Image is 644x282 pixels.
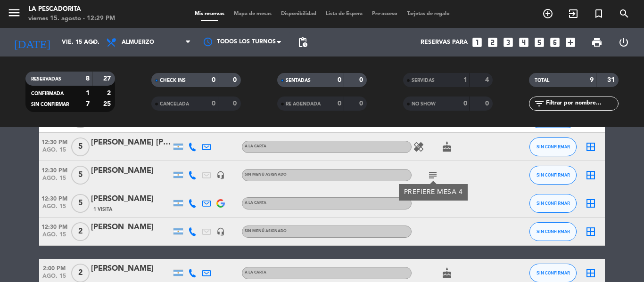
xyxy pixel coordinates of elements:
[233,100,239,107] strong: 0
[529,137,577,156] button: SIN CONFIRMAR
[39,221,69,232] span: 12:30 PM
[7,32,57,53] i: [DATE]
[39,193,69,203] span: 12:30 PM
[71,137,90,156] span: 5
[402,11,454,16] span: Tarjetas de regalo
[160,78,186,83] span: CHECK INS
[31,91,64,96] span: CONFIRMADA
[529,166,577,185] button: SIN CONFIRMAR
[103,101,113,107] strong: 25
[564,36,577,48] i: add_box
[585,226,596,237] i: border_all
[286,102,321,106] span: RE AGENDADA
[216,171,225,179] i: headset_mic
[91,221,171,234] div: [PERSON_NAME]
[39,164,69,175] span: 12:30 PM
[86,75,90,82] strong: 8
[39,147,69,158] span: ago. 15
[412,78,435,83] span: SERVIDAS
[610,28,637,56] div: LOG OUT
[39,136,69,147] span: 12:30 PM
[593,8,604,19] i: turned_in_not
[591,37,603,48] span: print
[537,201,570,206] span: SIN CONFIRMAR
[427,169,438,181] i: subject
[91,165,171,177] div: [PERSON_NAME]
[463,100,467,107] strong: 0
[31,77,61,81] span: RESERVADAS
[31,102,69,107] span: SIN CONFIRMAR
[233,77,239,83] strong: 0
[7,6,21,23] button: menu
[71,194,90,213] span: 5
[518,36,530,48] i: looks_4
[91,263,171,275] div: [PERSON_NAME]
[413,141,424,153] i: healing
[91,193,171,205] div: [PERSON_NAME]
[212,77,215,83] strong: 0
[585,141,596,153] i: border_all
[321,11,367,16] span: Lista de Espera
[502,36,514,48] i: looks_3
[585,198,596,209] i: border_all
[585,267,596,279] i: border_all
[485,77,491,83] strong: 4
[585,169,596,181] i: border_all
[533,36,545,48] i: looks_5
[297,37,308,48] span: pending_actions
[568,8,579,19] i: exit_to_app
[618,37,629,48] i: power_settings_new
[338,100,341,107] strong: 0
[39,203,69,214] span: ago. 15
[607,77,617,83] strong: 31
[545,98,618,109] input: Filtrar por nombre...
[367,11,402,16] span: Pre-acceso
[359,100,365,107] strong: 0
[103,75,113,82] strong: 27
[107,90,113,97] strong: 2
[542,8,553,19] i: add_circle_outline
[245,201,266,205] span: A LA CARTA
[88,37,99,48] i: arrow_drop_down
[216,199,225,208] img: google-logo.png
[463,77,467,83] strong: 1
[71,166,90,185] span: 5
[229,11,276,16] span: Mapa de mesas
[86,90,90,97] strong: 1
[245,173,287,177] span: Sin menú asignado
[537,229,570,234] span: SIN CONFIRMAR
[91,137,171,149] div: [PERSON_NAME] [PERSON_NAME]
[28,5,115,14] div: La Pescadorita
[86,101,90,107] strong: 7
[590,77,594,83] strong: 9
[245,229,287,233] span: Sin menú asignado
[412,102,436,106] span: NO SHOW
[537,270,570,275] span: SIN CONFIRMAR
[28,14,115,24] div: viernes 15. agosto - 12:29 PM
[122,39,154,46] span: Almuerzo
[404,187,463,197] div: PREFIERE MESA 4
[286,78,311,83] span: SENTADAS
[471,36,483,48] i: looks_one
[421,39,468,46] span: Reservas para
[534,98,545,109] i: filter_list
[535,78,549,83] span: TOTAL
[338,77,341,83] strong: 0
[212,100,215,107] strong: 0
[359,77,365,83] strong: 0
[537,172,570,177] span: SIN CONFIRMAR
[245,145,266,148] span: A LA CARTA
[529,194,577,213] button: SIN CONFIRMAR
[39,175,69,186] span: ago. 15
[71,222,90,241] span: 2
[537,144,570,149] span: SIN CONFIRMAR
[441,141,453,153] i: cake
[245,271,266,274] span: A LA CARTA
[7,6,21,20] i: menu
[485,100,491,107] strong: 0
[276,11,321,16] span: Disponibilidad
[619,8,630,19] i: search
[93,206,112,213] span: 1 Visita
[549,36,561,48] i: looks_6
[39,262,69,273] span: 2:00 PM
